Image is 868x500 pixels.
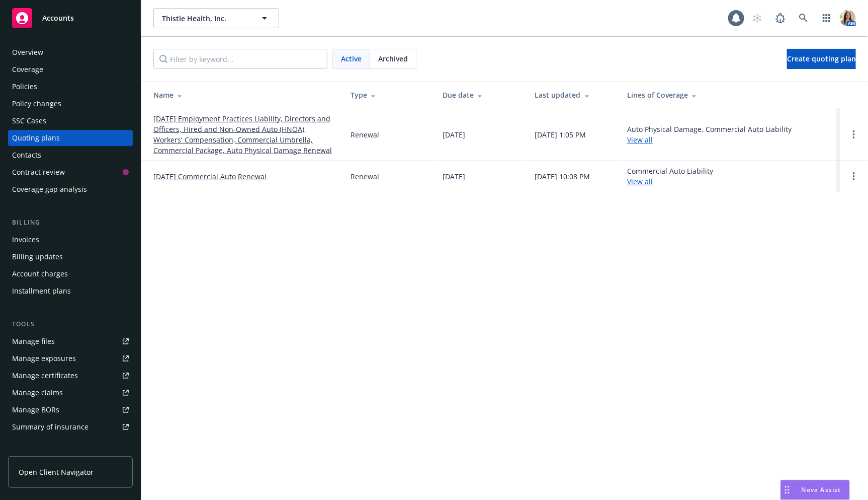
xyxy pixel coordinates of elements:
a: View all [627,135,653,145]
input: Filter by keyword... [153,49,327,69]
div: Billing [8,218,133,228]
div: Renewal [351,129,379,140]
img: photo [840,10,856,26]
div: Contacts [12,147,41,163]
a: Start snowing [747,8,767,28]
div: Commercial Auto Liability [627,166,713,187]
button: Thistle Health, Inc. [153,8,279,28]
div: Summary of insurance [12,419,89,435]
a: Manage claims [8,385,133,401]
div: Contract review [12,164,65,180]
div: Billing updates [12,249,63,265]
div: Renewal [351,171,379,182]
div: SSC Cases [12,113,46,129]
a: Search [794,8,814,28]
div: [DATE] 10:08 PM [535,171,590,182]
a: Overview [8,44,133,60]
a: Installment plans [8,283,133,299]
a: [DATE] Commercial Auto Renewal [153,171,267,182]
div: Installment plans [12,283,71,299]
div: [DATE] 1:05 PM [535,129,586,140]
div: Coverage gap analysis [12,181,87,197]
a: Open options [848,128,860,140]
div: Account charges [12,266,68,282]
div: [DATE] [443,129,465,140]
a: Contacts [8,147,133,163]
a: Coverage [8,61,133,78]
span: Active [341,53,362,64]
div: Manage files [12,333,55,349]
a: Manage BORs [8,402,133,418]
a: View all [627,177,653,186]
span: Thistle Health, Inc. [162,13,249,24]
div: Coverage [12,61,43,78]
div: Type [351,90,426,100]
div: Name [153,90,334,100]
a: Open options [848,170,860,182]
div: Drag to move [781,480,794,499]
a: Invoices [8,232,133,248]
a: Create quoting plan [787,49,856,69]
div: Manage certificates [12,368,78,384]
span: Open Client Navigator [19,467,94,477]
span: Create quoting plan [787,54,856,63]
div: Manage BORs [12,402,59,418]
div: Policy changes [12,96,61,112]
a: Manage files [8,333,133,349]
a: Contract review [8,164,133,180]
a: Quoting plans [8,130,133,146]
button: Nova Assist [780,480,850,500]
a: Switch app [817,8,837,28]
div: [DATE] [443,171,465,182]
div: Manage claims [12,385,63,401]
a: Manage certificates [8,368,133,384]
div: Invoices [12,232,39,248]
a: Policy changes [8,96,133,112]
div: Lines of Coverage [627,90,832,100]
a: Summary of insurance [8,419,133,435]
span: Archived [378,53,408,64]
div: Quoting plans [12,130,60,146]
div: Policies [12,79,37,95]
a: Coverage gap analysis [8,181,133,197]
a: SSC Cases [8,113,133,129]
a: [DATE] Employment Practices Liability, Directors and Officers, Hired and Non-Owned Auto (HNOA), W... [153,113,334,156]
a: Report a Bug [770,8,791,28]
a: Billing updates [8,249,133,265]
span: Nova Assist [802,485,841,494]
div: Auto Physical Damage, Commercial Auto Liability [627,124,792,145]
a: Account charges [8,266,133,282]
a: Manage exposures [8,350,133,367]
span: Accounts [42,14,74,22]
div: Last updated [535,90,611,100]
div: Due date [443,90,518,100]
div: Overview [12,44,43,60]
a: Policies [8,79,133,95]
a: Accounts [8,4,133,32]
div: Tools [8,319,133,329]
div: Manage exposures [12,350,76,367]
